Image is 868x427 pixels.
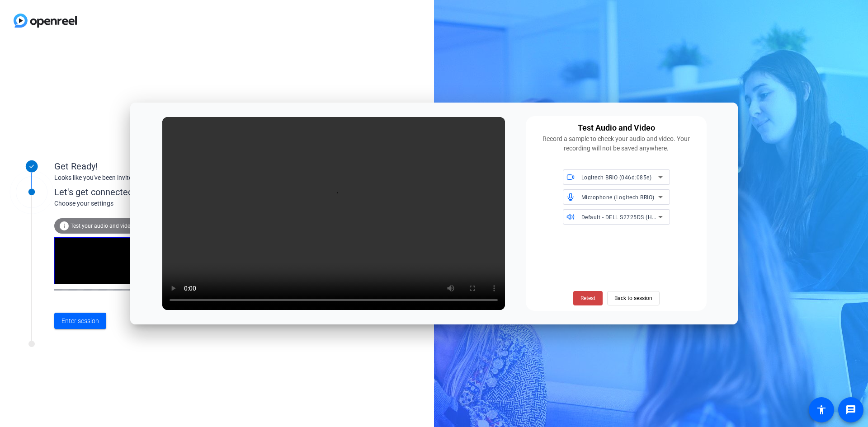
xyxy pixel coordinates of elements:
span: Microphone (Logitech BRIO) [581,194,655,201]
div: Test Audio and Video [578,122,655,134]
div: Record a sample to check your audio and video. Your recording will not be saved anywhere. [531,134,701,153]
span: Test your audio and video [71,223,133,229]
button: Retest [573,291,603,305]
mat-icon: accessibility [816,404,827,415]
div: Looks like you've been invited to join [54,173,235,183]
mat-icon: info [59,221,70,231]
div: Let's get connected. [54,185,254,199]
span: Retest [580,294,595,302]
div: Choose your settings [54,199,254,208]
mat-icon: message [845,404,856,415]
button: Back to session [607,291,660,305]
span: Enter session [61,316,99,326]
div: Get Ready! [54,160,235,173]
span: Logitech BRIO (046d:085e) [581,174,652,181]
span: Default - DELL S2725DS (HD Audio Driver for Display Audio) [581,213,740,221]
span: Back to session [614,290,652,307]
